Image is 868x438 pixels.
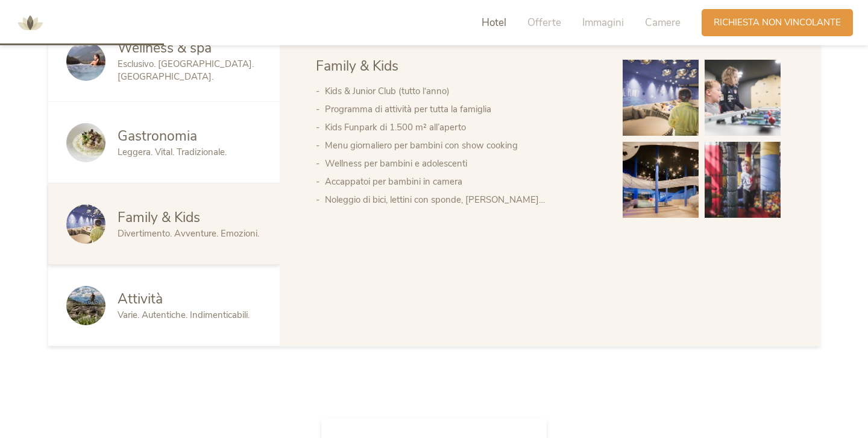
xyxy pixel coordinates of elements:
[645,16,681,30] span: Camere
[325,191,599,209] li: Noleggio di bici, lettini con sponde, [PERSON_NAME]…
[527,16,561,30] span: Offerte
[118,309,250,321] span: Varie. Autentiche. Indimenticabili.
[118,290,163,308] span: Attività
[118,58,254,83] span: Esclusivo. [GEOGRAPHIC_DATA]. [GEOGRAPHIC_DATA].
[582,16,624,30] span: Immagini
[118,227,259,240] span: Divertimento. Avventure. Emozioni.
[325,82,599,100] li: Kids & Junior Club (tutto l‘anno)
[118,146,227,158] span: Leggera. Vital. Tradizionale.
[482,16,506,30] span: Hotel
[714,16,841,29] span: Richiesta non vincolante
[325,173,599,191] li: Accappatoi per bambini in camera
[325,136,599,154] li: Menu giornaliero per bambini con show cooking
[325,118,599,136] li: Kids Funpark di 1.500 m² all’aperto
[118,127,197,145] span: Gastronomia
[118,39,212,57] span: Wellness & spa
[325,154,599,173] li: Wellness per bambini e adolescenti
[12,18,48,27] a: AMONTI & LUNARIS Wellnessresort
[316,57,398,75] span: Family & Kids
[118,208,200,227] span: Family & Kids
[12,5,48,41] img: AMONTI & LUNARIS Wellnessresort
[325,100,599,118] li: Programma di attività per tutta la famiglia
